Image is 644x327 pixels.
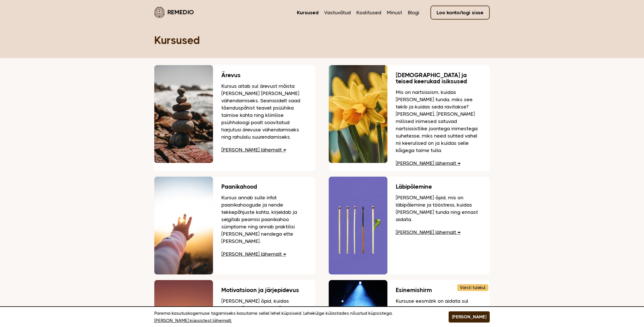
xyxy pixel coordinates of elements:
h3: Esinemishirm [396,287,481,293]
a: [PERSON_NAME] lähemalt [396,160,460,166]
a: Kursused [297,9,319,16]
p: Parema kasutuskogemuse tagamiseks kasutame sellel lehel küpsiseid. Lehekülge külastades nõustud k... [154,310,435,324]
a: Minust [387,9,402,16]
a: Loo konto/logi sisse [430,6,490,20]
a: [PERSON_NAME] küpsistest lähemalt. [154,317,232,324]
h3: Motivatsioon ja järjepidevus [221,287,307,293]
img: Nartsissid [329,65,387,163]
a: [PERSON_NAME] lähemalt [221,147,286,153]
a: Blogi [408,9,419,16]
button: [PERSON_NAME] [449,311,490,323]
h3: [DEMOGRAPHIC_DATA] ja teised keerukad isiksused [396,72,481,84]
p: Mis on nartsissism, kuidas [PERSON_NAME] tunda, miks see tekib ja kuidas seda ravitakse? [PERSON_... [396,89,481,154]
a: [PERSON_NAME] lähemalt [396,229,460,235]
a: Vastuvõtud [324,9,351,16]
a: Koolitused [356,9,381,16]
a: Remedio [154,6,194,19]
p: Kursus annab sulle infot paanikahoogude ja nende tekkepõhjuste kohta, kirjeldab ja selgitab peami... [221,194,307,245]
h3: Ärevus [221,72,307,78]
img: Viis tikku, üks põlenud [329,177,387,274]
h3: Läbipõlemine [396,184,481,190]
p: Kursus aitab sul ärevust mõista [PERSON_NAME] [PERSON_NAME] vähendamiseks. Seanssidelt saad tõend... [221,82,307,141]
h3: Paanikahood [221,184,307,190]
p: [PERSON_NAME] õpid, mis on läbipõlemine ja tööstress, kuidas [PERSON_NAME] tunda ning ennast aidata. [396,194,481,223]
h1: Kursused [154,34,490,47]
a: [PERSON_NAME] lähemalt [221,251,286,257]
img: Käsi suunatud loojuva päikse suunas [154,177,213,274]
img: Rannas teineteise peale hoolikalt laotud kivid, mis hoiavad tasakaalu [154,65,213,163]
img: Remedio logo [154,7,165,18]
